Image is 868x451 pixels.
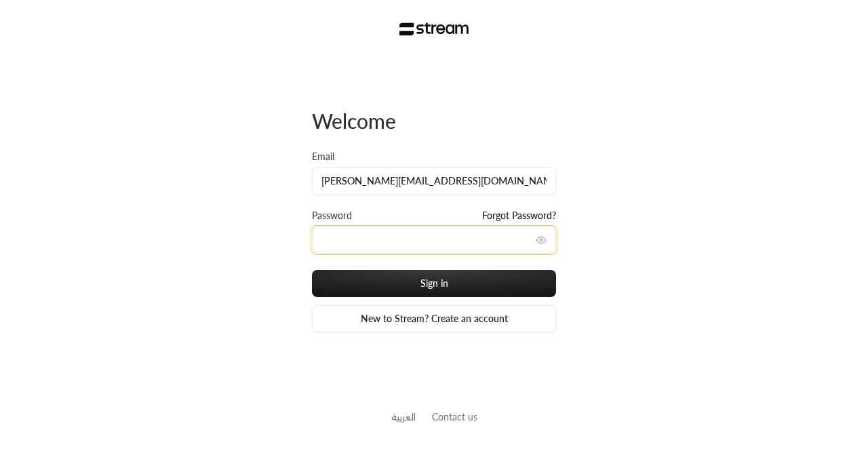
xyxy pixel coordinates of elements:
[312,109,396,133] span: Welcome
[312,270,556,297] button: Sign in
[432,410,477,424] button: Contact us
[312,209,352,222] label: Password
[391,404,416,429] a: العربية
[312,150,334,163] label: Email
[399,22,469,36] img: Stream Logo
[312,305,556,332] a: New to Stream? Create an account
[530,229,552,251] button: toggle password visibility
[482,209,556,222] a: Forgot Password?
[432,411,477,423] a: Contact us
